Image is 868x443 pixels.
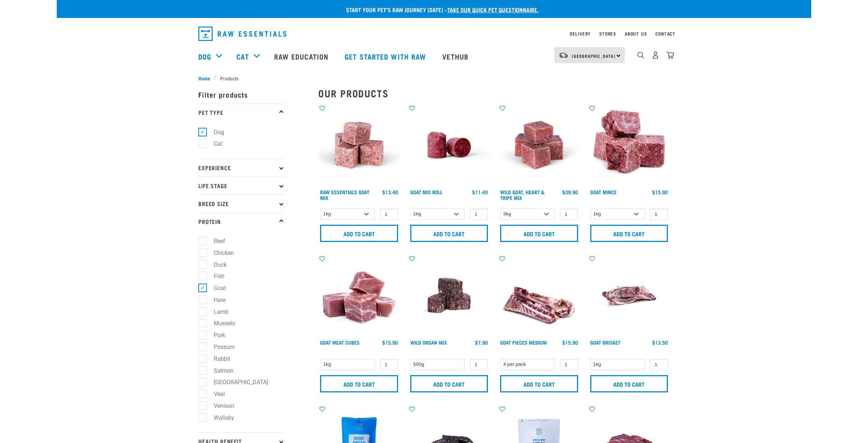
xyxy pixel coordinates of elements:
a: Contact [655,32,675,35]
img: Goat Brisket [588,255,670,336]
label: Lamb [202,307,231,316]
img: Goat Heart Tripe 8451 [498,104,580,186]
label: Fish [202,272,227,281]
input: Add to cart [590,225,668,242]
a: Wild Organ Mix [410,341,447,344]
div: $13.50 [652,340,668,345]
label: Wallaby [202,413,237,422]
input: Add to cart [320,375,398,392]
a: Goat Mince [590,191,617,193]
p: Breed Size [198,195,285,213]
p: Filter products [198,85,285,103]
p: Life Stage [198,177,285,195]
p: Start your pet’s raw journey [DATE] – [62,5,817,14]
p: Pet Type [198,103,285,121]
img: Raw Essentials Chicken Lamb Beef Bulk Minced Raw Dog Food Roll Unwrapped [408,104,490,186]
label: Venison [202,401,237,410]
p: Experience [198,159,285,177]
a: Delivery [570,32,591,35]
span: Home [198,74,210,82]
a: Wild Goat, Heart & Tripe Mix [500,191,545,199]
input: 1 [560,359,578,370]
nav: dropdown navigation [193,24,675,44]
label: Dog [202,128,227,137]
a: Raw Education [267,42,337,71]
div: $15.90 [382,340,398,345]
label: [GEOGRAPHIC_DATA] [202,378,271,387]
input: Add to cart [590,375,668,392]
input: 1 [650,359,668,370]
a: Stores [599,32,616,35]
label: Veal [202,390,228,398]
img: 1184 Wild Goat Meat Cubes Boneless 01 [318,255,400,336]
img: Goat M Ix 38448 [318,104,400,186]
label: Hare [202,295,228,304]
input: 1 [560,209,578,220]
input: 1 [650,209,668,220]
label: Pork [202,331,228,340]
label: Rabbit [202,354,233,363]
a: About Us [625,32,647,35]
a: Home [198,74,214,82]
div: $11.40 [472,189,488,195]
input: Add to cart [410,375,488,392]
a: Goat Mix Roll [410,191,442,193]
input: 1 [380,359,398,370]
a: take our quick pet questionnaire. [447,8,539,11]
label: Possum [202,342,237,351]
label: Mussels [202,319,238,328]
h2: Our Products [318,88,670,99]
img: home-icon-1@2x.png [637,52,644,59]
nav: dropdown navigation [57,42,811,71]
label: Chicken [202,248,237,257]
label: Cat [202,139,225,148]
a: Goat Pieces Medium [500,341,547,344]
input: Add to cart [320,225,398,242]
div: $39.90 [562,189,578,195]
span: [GEOGRAPHIC_DATA] [572,55,615,57]
img: user.png [652,51,659,59]
label: Salmon [202,366,236,375]
img: Raw Essentials Logo [198,27,286,41]
a: Goat Meat Cubes [320,341,360,344]
label: Duck [202,260,230,269]
a: Vethub [435,42,477,71]
a: Raw Essentials Goat Mix [320,191,369,199]
img: 1197 Goat Pieces Medium 01 [498,255,580,336]
div: $15.90 [562,340,578,345]
div: $13.40 [382,189,398,195]
input: 1 [470,359,488,370]
div: $15.90 [652,189,668,195]
label: Beef [202,237,228,246]
nav: breadcrumbs [198,74,670,82]
img: van-moving.png [559,52,568,59]
input: 1 [470,209,488,220]
input: 1 [380,209,398,220]
img: Wild Organ Mix [408,255,490,336]
input: Add to cart [410,225,488,242]
input: Add to cart [500,225,578,242]
img: home-icon@2x.png [666,51,674,59]
a: Goat Brisket [590,341,620,344]
img: 1077 Wild Goat Mince 01 [588,104,670,186]
a: Cat [236,51,249,62]
div: $7.90 [475,340,488,345]
a: Get started with Raw [337,42,435,71]
p: Protein [198,213,285,230]
label: Goat [202,284,229,293]
a: Dog [198,51,211,62]
input: Add to cart [500,375,578,392]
